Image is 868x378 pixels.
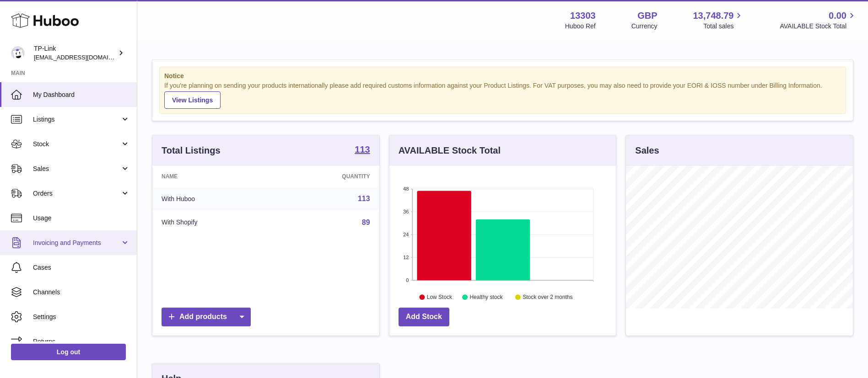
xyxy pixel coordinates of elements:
[33,115,120,124] span: Listings
[693,10,744,31] a: 13,748.79 Total sales
[33,239,120,247] span: Invoicing and Payments
[34,44,116,62] div: TP-Link
[355,145,370,156] a: 113
[11,46,25,60] img: internalAdmin-13303@internal.huboo.com
[570,10,596,22] strong: 13303
[164,72,841,80] strong: Notice
[523,294,572,300] text: Stock over 2 months
[275,166,379,187] th: Quantity
[399,308,449,326] a: Add Stock
[399,144,501,157] h3: AVAILABLE Stock Total
[152,211,275,234] td: With Shopify
[637,10,657,22] strong: GBP
[631,22,658,31] div: Currency
[33,189,120,198] span: Orders
[33,140,120,149] span: Stock
[362,218,370,226] a: 89
[703,22,744,31] span: Total sales
[403,209,409,214] text: 36
[469,294,503,300] text: Healthy stock
[829,10,846,22] span: 0.00
[152,187,275,211] td: With Huboo
[164,81,841,109] div: If you're planning on sending your products internationally please add required customs informati...
[33,214,130,223] span: Usage
[33,288,130,297] span: Channels
[358,195,370,202] a: 113
[635,144,659,157] h3: Sales
[427,294,453,300] text: Low Stock
[33,263,130,272] span: Cases
[693,10,733,22] span: 13,748.79
[162,308,251,326] a: Add products
[33,337,130,346] span: Returns
[152,166,275,187] th: Name
[780,10,857,31] a: 0.00 AVAILABLE Stock Total
[403,186,409,192] text: 48
[403,232,409,237] text: 24
[33,165,120,173] span: Sales
[565,22,596,31] div: Huboo Ref
[34,53,135,61] span: [EMAIL_ADDRESS][DOMAIN_NAME]
[164,91,221,109] a: View Listings
[780,22,857,31] span: AVAILABLE Stock Total
[11,344,126,360] a: Log out
[33,313,130,321] span: Settings
[355,145,370,154] strong: 113
[403,255,409,260] text: 12
[162,144,221,157] h3: Total Listings
[33,91,130,99] span: My Dashboard
[406,277,409,283] text: 0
